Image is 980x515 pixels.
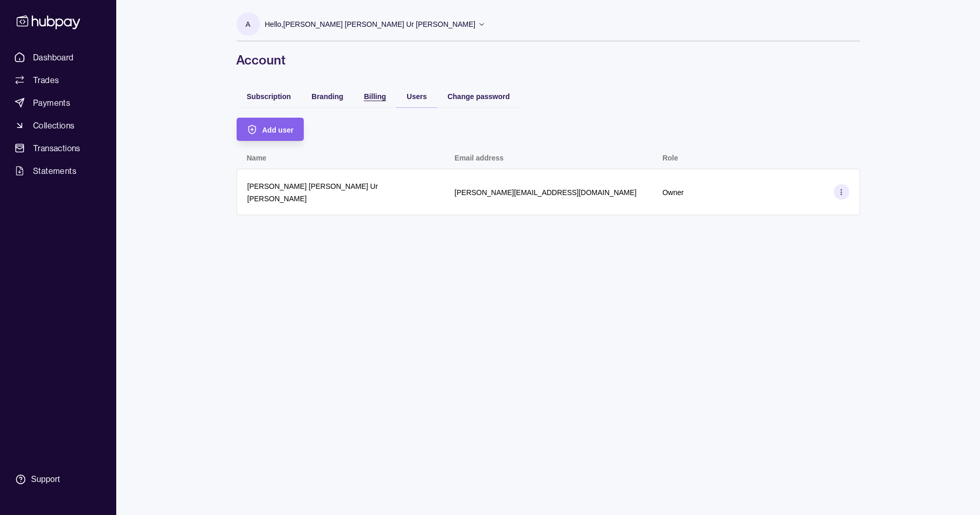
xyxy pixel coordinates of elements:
[237,52,860,68] h1: Account
[364,92,386,101] span: Billing
[33,74,59,86] span: Trades
[33,165,76,177] span: Statements
[237,118,304,141] button: Add user
[265,19,476,30] p: Hello, [PERSON_NAME] [PERSON_NAME] Ur [PERSON_NAME]
[447,92,510,101] span: Change password
[247,92,291,101] span: Subscription
[247,154,267,162] p: Name
[10,93,106,112] a: Payments
[10,116,106,135] a: Collections
[455,154,504,162] p: Email address
[33,51,74,63] span: Dashboard
[662,154,678,162] p: Role
[455,188,636,197] p: [PERSON_NAME][EMAIL_ADDRESS][DOMAIN_NAME]
[33,119,74,132] span: Collections
[10,48,106,67] a: Dashboard
[10,139,106,157] a: Transactions
[33,96,70,109] span: Payments
[10,162,106,180] a: Statements
[31,474,60,485] div: Support
[247,182,378,203] p: [PERSON_NAME] [PERSON_NAME] Ur [PERSON_NAME]
[245,19,250,30] p: A
[262,126,294,134] span: Add user
[33,142,81,154] span: Transactions
[662,188,683,197] p: Owner
[407,92,427,101] span: Users
[312,92,343,101] span: Branding
[10,469,106,490] a: Support
[10,71,106,89] a: Trades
